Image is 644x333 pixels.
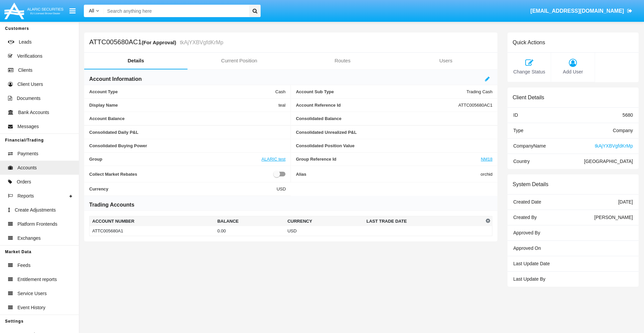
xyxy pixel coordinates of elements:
span: 5680 [623,112,633,118]
span: Add User [554,68,591,76]
span: Type [513,128,523,133]
th: Account Number [90,216,215,226]
span: Accounts [17,164,37,171]
span: Reports [17,192,34,200]
th: Currency [285,216,364,226]
span: tkAjYXBVgfdKrMp [595,143,633,149]
span: Entitlement reports [17,276,57,283]
span: Account Sub Type [296,89,467,94]
span: Group Reference Id [296,157,481,162]
span: Bank Accounts [18,109,49,116]
a: ALARIC test [262,157,286,162]
span: Consolidated Unrealized P&L [296,130,492,135]
span: Consolidated Daily P&L [89,130,285,135]
div: (For Approval) [142,39,178,46]
span: Alias [296,170,481,178]
a: Current Position [187,53,291,69]
span: Client Users [17,81,43,88]
span: Last Update Date [513,261,550,266]
span: [EMAIL_ADDRESS][DOMAIN_NAME] [530,8,624,14]
span: Exchanges [17,235,41,242]
span: Clients [18,67,33,74]
span: Country [513,159,530,164]
span: Created Date [513,199,541,205]
span: USD [277,186,286,191]
span: Company Name [513,143,546,149]
span: Display Name [89,103,278,108]
span: teal [278,103,285,108]
span: Created By [513,215,537,220]
h5: ATTC005680AC1 [89,39,223,46]
span: Documents [17,95,41,102]
a: All [84,7,104,14]
input: Search [104,5,247,17]
span: Last Update By [513,276,545,282]
h6: Account Information [89,75,142,83]
span: ID [513,112,518,118]
span: Consolidated Balance [296,116,492,121]
span: Account Balance [89,116,285,121]
span: All [89,8,94,13]
span: Account Reference Id [296,103,458,108]
td: USD [285,226,364,236]
h6: Quick Actions [513,39,545,46]
span: Trading Cash [467,89,493,94]
span: Feeds [17,262,31,269]
span: Orders [17,178,31,185]
span: Change Status [511,68,547,76]
h6: Trading Accounts [89,201,135,209]
a: Users [394,53,497,69]
span: Leads [19,39,32,46]
span: orchid [481,170,492,178]
td: ATTC005680A1 [90,226,215,236]
span: Create Adjustments [15,207,56,214]
span: Collect Market Rebates [89,170,273,178]
a: NM18 [481,157,493,162]
span: Company [613,128,633,133]
th: Balance [215,216,285,226]
span: ATTC005680AC1 [459,103,493,108]
span: Event History [17,304,45,311]
span: [DATE] [618,199,633,205]
th: Last Trade Date [364,216,484,226]
a: [EMAIL_ADDRESS][DOMAIN_NAME] [527,2,636,20]
span: Approved By [513,230,540,235]
h6: Client Details [513,94,544,101]
td: 0.00 [215,226,285,236]
span: Consolidated Buying Power [89,143,285,148]
span: Cash [275,89,285,94]
a: Routes [291,53,394,69]
h6: System Details [513,181,548,187]
small: tkAjYXBVgfdKrMp [178,40,223,45]
span: Group [89,157,262,162]
span: Approved On [513,245,541,251]
span: Platform Frontends [17,221,57,228]
span: Consolidated Position Value [296,143,492,148]
span: Currency [89,186,277,191]
span: [GEOGRAPHIC_DATA] [584,159,633,164]
span: Account Type [89,89,275,94]
span: Payments [17,150,38,157]
span: [PERSON_NAME] [594,215,633,220]
span: Service Users [17,290,47,297]
img: Logo image [3,1,64,21]
a: Details [84,53,187,69]
span: Messages [17,123,39,130]
span: Verifications [17,53,42,60]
